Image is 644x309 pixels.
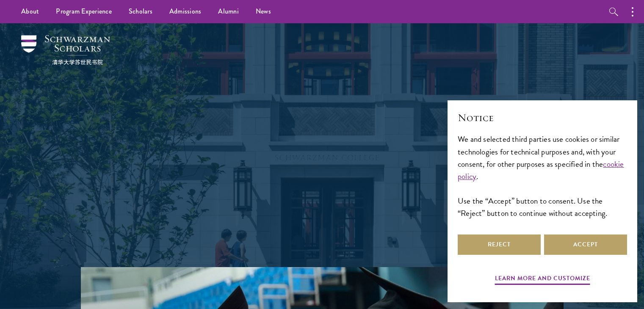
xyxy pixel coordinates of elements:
img: Schwarzman Scholars [21,35,110,65]
div: We and selected third parties use cookies or similar technologies for technical purposes and, wit... [458,133,627,219]
button: Reject [458,235,541,255]
button: Accept [544,235,627,255]
button: Learn more and customize [495,273,590,286]
h2: Notice [458,110,627,125]
a: cookie policy [458,158,624,182]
